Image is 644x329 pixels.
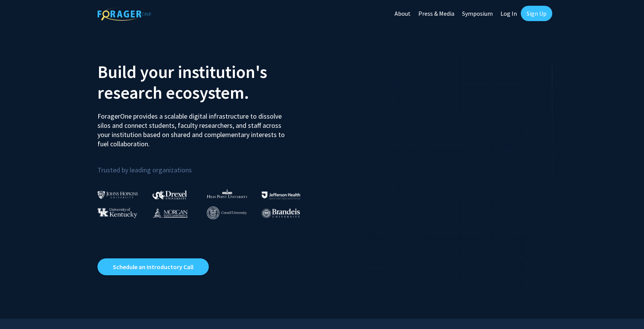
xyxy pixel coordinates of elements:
[97,258,209,275] a: Opens in a new tab
[262,208,300,218] img: Brandeis University
[152,208,188,218] img: Morgan State University
[152,190,187,199] img: Drexel University
[97,208,137,218] img: University of Kentucky
[97,191,138,199] img: Johns Hopkins University
[97,61,316,103] h2: Build your institution's research ecosystem.
[97,155,316,176] p: Trusted by leading organizations
[97,106,290,149] p: ForagerOne provides a scalable digital infrastructure to dissolve silos and connect students, fac...
[97,7,151,21] img: ForagerOne Logo
[207,207,247,219] img: Cornell University
[207,189,248,198] img: High Point University
[521,6,552,21] a: Sign Up
[262,192,300,199] img: Thomas Jefferson University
